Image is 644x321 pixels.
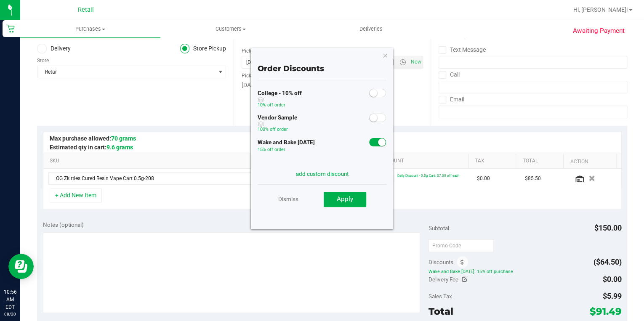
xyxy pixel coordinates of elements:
[258,147,285,152] span: 15% off order
[439,81,627,93] input: Format: (999) 999-9999
[428,269,621,275] span: Wake and Bake [DATE]: 15% off purchase
[439,93,464,106] label: Email
[43,221,84,228] span: Notes (optional)
[160,20,301,38] a: Customers
[439,69,460,81] label: Call
[20,20,160,38] a: Purchases
[301,20,441,38] a: Deliveries
[50,188,102,202] button: + Add New Item
[215,66,226,78] span: select
[106,144,133,151] span: 9.6 grams
[395,59,410,66] span: Open the time view
[428,293,452,300] span: Sales Tax
[258,89,302,112] div: College - 10% off
[409,56,423,68] span: Set Current date
[48,172,269,185] span: NO DATA FOUND
[590,305,622,317] span: $91.49
[522,158,560,164] a: Total
[462,276,468,282] i: Edit Delivery Fee
[428,225,449,231] span: Subtotal
[161,25,300,33] span: Customers
[258,65,386,73] h4: Order Discounts
[475,158,512,164] a: Tax
[180,44,226,53] label: Store Pickup
[324,192,366,207] button: Apply
[78,6,94,13] span: Retail
[6,24,15,33] inline-svg: Retail
[4,311,16,317] p: 08/20
[258,97,302,103] span: discount can be used with other discounts
[37,66,215,78] span: Retail
[603,275,622,284] span: $0.00
[573,6,628,13] span: Hi, [PERSON_NAME]!
[563,154,616,169] th: Action
[525,175,541,183] span: $85.50
[49,172,258,184] span: OG Zkittles Cured Resin Vape Cart 0.5g-208
[111,135,136,142] span: 70 grams
[37,57,49,64] label: Store
[258,102,285,108] span: 10% off order
[4,288,16,311] p: 10:56 AM EDT
[380,158,465,164] a: Discount
[593,257,622,266] span: ($64.50)
[428,239,494,252] input: Promo Code
[50,135,136,142] span: Max purchase allowed:
[278,191,298,207] a: Dismiss
[50,158,269,164] a: SKU
[439,56,627,69] input: Format: (999) 999-9999
[50,144,133,151] span: Estimated qty in cart:
[573,26,625,36] span: Awaiting Payment
[258,121,297,127] span: discount can be used with other discounts
[258,127,288,132] span: 100% off order
[428,276,458,283] span: Delivery Fee
[439,44,486,56] label: Text Message
[242,47,282,55] label: Pickup Date/Time
[258,138,315,157] div: Wake and Bake [DATE]
[477,175,490,183] span: $0.00
[258,114,297,136] div: Vendor Sample
[428,255,453,270] span: Discounts
[296,170,349,177] a: add custom discount
[337,195,353,203] span: Apply
[242,81,423,90] div: [DATE]
[428,305,453,317] span: Total
[20,25,160,33] span: Purchases
[594,223,622,232] span: $150.00
[397,173,459,178] span: Daily Discount - 0.5g Cart: $7.00 off each
[603,292,622,300] span: $5.99
[348,25,394,33] span: Deliveries
[37,44,71,53] label: Delivery
[8,254,34,279] iframe: Resource center
[242,72,267,80] label: Pickup Day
